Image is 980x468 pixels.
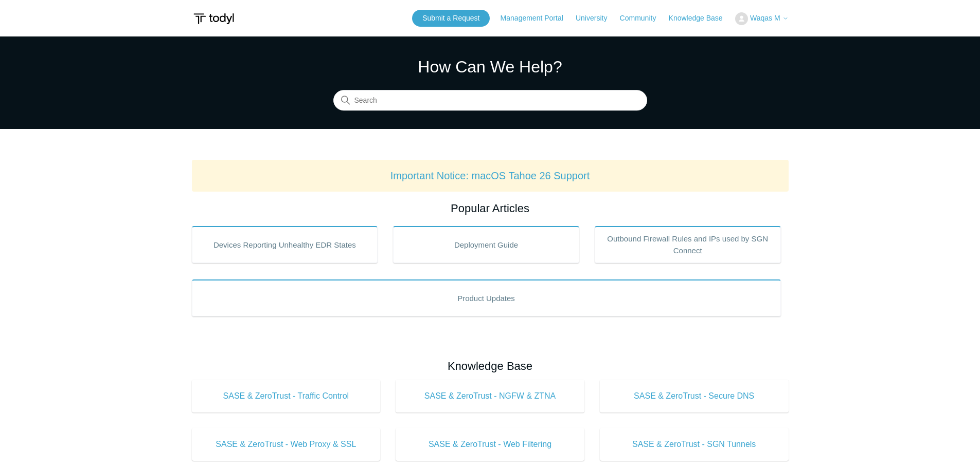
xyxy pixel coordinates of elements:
button: Waqas M [735,12,789,25]
a: Submit a Request [412,10,490,27]
a: SASE & ZeroTrust - SGN Tunnels [600,428,789,461]
a: SASE & ZeroTrust - Web Filtering [396,428,584,461]
a: SASE & ZeroTrust - Web Proxy & SSL [192,428,381,461]
a: Community [620,13,667,24]
span: SASE & ZeroTrust - Web Filtering [411,438,569,451]
img: Todyl Support Center Help Center home page [192,9,236,28]
h2: Popular Articles [192,200,789,217]
h2: Knowledge Base [192,358,789,375]
span: SASE & ZeroTrust - NGFW & ZTNA [411,390,569,402]
a: SASE & ZeroTrust - NGFW & ZTNA [396,380,584,413]
a: Knowledge Base [669,13,733,24]
span: SASE & ZeroTrust - SGN Tunnels [615,438,773,451]
a: Devices Reporting Unhealthy EDR States [192,226,378,263]
span: SASE & ZeroTrust - Secure DNS [615,390,773,402]
a: SASE & ZeroTrust - Secure DNS [600,380,789,413]
a: Important Notice: macOS Tahoe 26 Support [390,170,590,181]
a: Deployment Guide [393,226,579,263]
a: Product Updates [192,279,781,316]
span: SASE & ZeroTrust - Web Proxy & SSL [207,438,365,451]
input: Search [333,90,647,111]
a: Management Portal [501,13,574,24]
a: SASE & ZeroTrust - Traffic Control [192,380,381,413]
a: University [576,13,617,24]
h1: How Can We Help? [333,54,647,79]
span: SASE & ZeroTrust - Traffic Control [207,390,365,402]
span: Waqas M [750,14,780,22]
a: Outbound Firewall Rules and IPs used by SGN Connect [595,226,781,263]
